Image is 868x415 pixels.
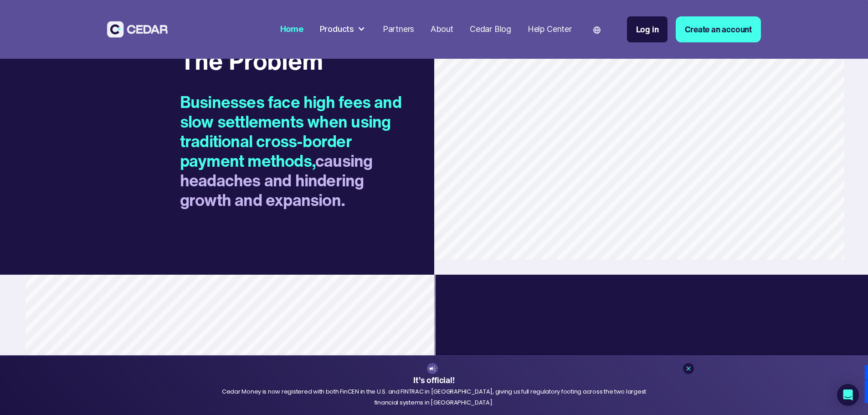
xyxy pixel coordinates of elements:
[429,365,436,372] img: announcement
[593,26,601,34] img: world icon
[180,46,410,76] h3: The Problem
[636,23,659,36] div: Log in
[676,16,761,42] a: Create an account
[426,19,457,40] a: About
[470,23,511,36] div: Cedar Blog
[524,19,576,40] a: Help Center
[528,23,572,36] div: Help Center
[211,386,657,408] div: Cedar Money is now registered with both FinCEN in the U.S. and FINTRAC in [GEOGRAPHIC_DATA], givi...
[276,19,308,40] a: Home
[383,23,414,36] div: Partners
[316,19,370,40] div: Products
[413,374,454,386] strong: It’s official!
[320,23,354,36] div: Products
[837,384,859,406] div: Open Intercom Messenger
[627,16,668,42] a: Log in
[280,23,303,36] div: Home
[379,19,418,40] a: Partners
[180,92,410,210] h2: causing headaches and hindering growth and expansion.
[180,90,401,173] span: Businesses face high fees and slow settlements when using traditional cross-border payment methods,
[431,23,453,36] div: About
[466,19,515,40] a: Cedar Blog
